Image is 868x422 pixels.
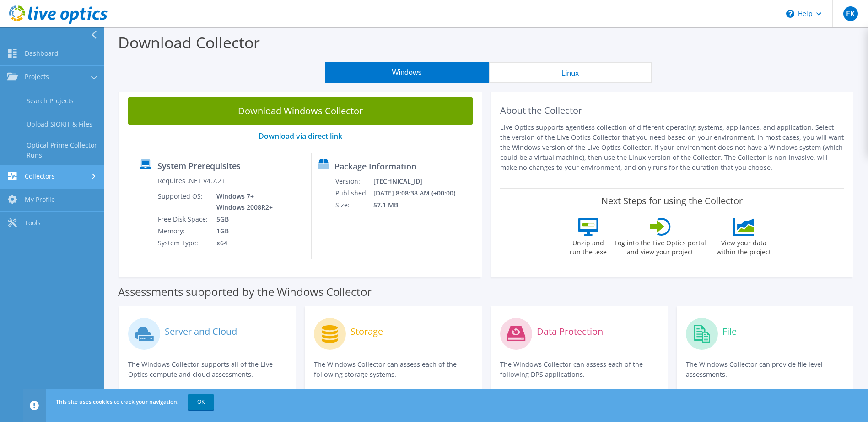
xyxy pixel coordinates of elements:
label: Package Information [334,162,416,171]
td: System Type: [157,237,210,249]
label: Assessments supported by the Windows Collector [118,287,372,296]
label: Download Collector [118,32,260,53]
label: Requires .NET V4.7.2+ [158,176,225,185]
p: The Windows Collector can provide file level assessments. [686,359,844,380]
label: File [722,327,737,336]
label: Log into the Live Optics portal and view your project [614,236,706,257]
a: Download via direct link [259,131,342,141]
label: View your data within the project [711,236,777,257]
label: Next Steps for using the Collector [601,195,743,206]
p: Live Optics supports agentless collection of different operating systems, appliances, and applica... [500,122,845,173]
td: Windows 7+ Windows 2008R2+ [210,190,275,213]
td: Free Disk Space: [157,213,210,225]
label: Unzip and run the .exe [567,236,609,257]
td: [DATE] 8:08:38 AM (+00:00) [373,187,468,199]
label: Data Protection [537,327,603,336]
label: Storage [350,327,383,336]
td: Memory: [157,225,210,237]
p: The Windows Collector can assess each of the following DPS applications. [500,359,658,380]
td: x64 [210,237,275,249]
td: [TECHNICAL_ID] [373,175,468,187]
td: 5GB [210,213,275,225]
td: 1GB [210,225,275,237]
button: Windows [325,62,489,83]
span: FK [843,6,858,21]
td: Published: [335,187,373,199]
label: System Prerequisites [157,161,241,170]
button: Linux [489,62,652,83]
label: Server and Cloud [165,327,237,336]
h2: About the Collector [500,105,845,116]
td: Version: [335,175,373,187]
td: Supported OS: [157,190,210,213]
p: The Windows Collector supports all of the Live Optics compute and cloud assessments. [128,359,286,380]
a: OK [188,394,214,410]
td: Size: [335,199,373,211]
svg: \n [786,10,794,18]
span: This site uses cookies to track your navigation. [56,398,178,406]
td: 57.1 MB [373,199,468,211]
a: Download Windows Collector [128,97,473,125]
p: The Windows Collector can assess each of the following storage systems. [314,359,472,380]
